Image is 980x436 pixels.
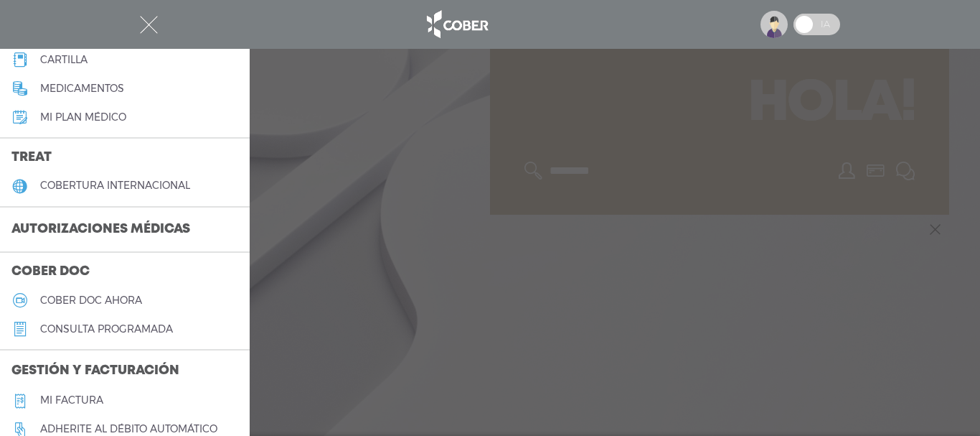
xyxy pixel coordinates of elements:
h5: consulta programada [40,323,173,335]
h5: Adherite al débito automático [40,423,217,435]
h5: Cober doc ahora [40,294,142,307]
img: logo_cober_home-white.png [419,7,494,42]
h5: cobertura internacional [40,180,190,192]
h5: Mi plan médico [40,111,126,124]
h5: cartilla [40,54,88,66]
img: profile-placeholder.svg [760,11,788,38]
h5: Mi factura [40,394,103,407]
h5: medicamentos [40,83,124,95]
img: Cober_menu-close-white.svg [140,16,158,34]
